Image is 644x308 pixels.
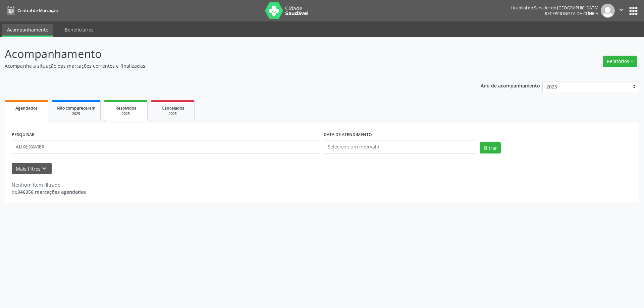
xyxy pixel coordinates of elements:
[12,163,52,175] button: Mais filtroskeyboard_arrow_down
[545,11,598,16] span: Recepcionista da clínica
[41,165,48,172] i: keyboard_arrow_down
[324,130,372,140] label: DATA DE ATENDIMENTO
[5,62,449,69] p: Acompanhe a situação das marcações correntes e finalizadas
[162,105,184,111] span: Cancelados
[5,5,58,16] a: Central de Marcação
[324,140,476,153] input: Selecione um intervalo
[156,111,190,116] div: 2025
[5,46,449,62] p: Acompanhamento
[17,189,86,195] strong: 346356 marcações agendadas
[57,105,96,111] span: Não compareceram
[12,130,35,140] label: PESQUISAR
[60,24,98,36] a: Beneficiários
[12,181,86,188] div: Nenhum item filtrado
[57,111,96,116] div: 2025
[480,142,501,153] button: Filtrar
[618,6,625,13] i: 
[481,81,540,89] p: Ano de acompanhamento
[511,5,598,11] div: Hospital do Servidor do [GEOGRAPHIC_DATA]
[601,4,615,18] img: img
[12,140,320,153] input: Nome, código do beneficiário ou CPF
[615,4,628,18] button: 
[17,8,58,13] span: Central de Marcação
[15,105,38,111] span: Agendados
[12,188,86,195] div: de
[109,111,143,116] div: 2025
[115,105,136,111] span: Resolvidos
[628,5,639,17] button: apps
[603,56,637,67] button: Relatórios
[2,24,53,37] a: Acompanhamento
